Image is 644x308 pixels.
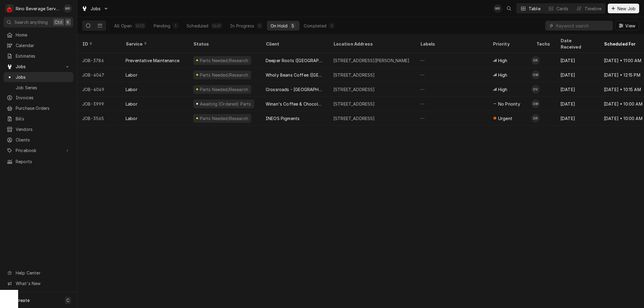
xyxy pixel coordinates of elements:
div: [DATE] [556,111,599,125]
div: [DATE] [556,68,599,82]
div: Scheduled [187,23,208,29]
div: Labels [420,41,483,47]
span: Create [16,298,30,303]
div: Rino Beverage Service's Avatar [5,4,14,13]
span: Help Center [16,270,70,276]
div: [DATE] [556,53,599,68]
button: Search anythingCtrlK [4,17,73,27]
a: Purchase Orders [4,103,73,113]
div: Labor [126,86,137,93]
a: Clients [4,135,73,145]
div: Labor [126,72,137,78]
a: Estimates [4,51,73,61]
span: New Job [616,5,637,12]
div: Table [529,5,540,12]
div: [STREET_ADDRESS][PERSON_NAME] [333,57,410,64]
div: 1649 [212,23,221,29]
a: Reports [4,157,73,167]
input: Keyword search [556,21,610,30]
div: JOB-4049 [77,82,121,97]
span: Invoices [16,94,70,101]
div: Parts Needed/Research [199,115,249,122]
div: JOB-3565 [77,111,121,125]
div: Rino Beverage Service [16,5,60,12]
div: Crossroads - [GEOGRAPHIC_DATA] [266,86,324,93]
div: [DATE] [556,97,599,111]
div: Damon Rinehart's Avatar [531,114,540,122]
a: Calendar [4,40,73,50]
div: DR [531,114,540,122]
span: Job Series [16,84,70,91]
div: Pending [154,23,170,29]
a: Bills [4,114,73,124]
div: All Open [114,23,132,29]
div: 0 [330,23,334,29]
div: Damon Rinehart's Avatar [531,56,540,65]
div: Labor [126,115,137,122]
div: DR [531,56,540,65]
div: — [415,82,488,97]
span: Jobs [16,74,70,80]
span: High [498,57,508,64]
div: Date Received [560,37,593,50]
div: Preventative Maintenance [126,57,179,64]
div: Client [266,41,322,47]
div: — [415,68,488,82]
a: Job Series [4,83,73,93]
div: — [415,97,488,111]
span: Calendar [16,42,70,49]
div: Awaiting (Ordered) Parts [199,101,252,107]
a: Jobs [4,72,73,82]
div: 1655 [136,23,145,29]
button: Open search [504,4,514,13]
div: 5 [291,23,295,29]
span: Clients [16,137,70,143]
div: Deeper Roots ([GEOGRAPHIC_DATA]) [266,57,324,64]
span: No Priority [498,101,520,107]
span: Purchase Orders [16,105,70,111]
span: High [498,86,508,93]
div: 1 [174,23,178,29]
span: Jobs [16,63,61,70]
div: 0 [258,23,261,29]
div: JOB-3999 [77,97,121,111]
div: DV [531,85,540,94]
div: Priority [493,41,525,47]
span: K [67,19,69,25]
a: Go to Jobs [4,62,73,71]
div: — [415,111,488,125]
div: JOB-4047 [77,68,121,82]
span: C [66,297,69,303]
div: [STREET_ADDRESS] [333,72,375,78]
a: Go to Jobs [79,4,111,14]
span: View [624,23,636,29]
span: High [498,72,508,78]
div: Cards [556,5,569,12]
span: Jobs [91,5,101,12]
div: [STREET_ADDRESS] [333,101,375,107]
div: Status [193,41,255,47]
span: Urgent [498,115,512,122]
div: Wholy Beans Coffee ([GEOGRAPHIC_DATA]) [266,72,324,78]
div: Graham Wick's Avatar [531,71,540,79]
div: [DATE] [556,82,599,97]
button: New Job [608,4,639,13]
div: On Hold [271,23,287,29]
span: Ctrl [55,19,62,25]
div: Winan's Coffee & Chocolate (Pentagon-Beavercreek) [266,101,324,107]
div: Parts Needed/Research [199,86,249,93]
div: Location Address [333,41,409,47]
a: Go to Help Center [4,268,73,278]
span: Pricebook [16,147,61,154]
div: Graham Wick's Avatar [531,100,540,108]
a: Vendors [4,124,73,134]
div: ID [82,41,115,47]
div: MR [493,4,502,13]
div: R [5,4,14,13]
span: Reports [16,158,70,165]
div: Labor [126,101,137,107]
a: Go to What's New [4,278,73,288]
span: Home [16,32,70,38]
div: INEOS Pigments [266,115,300,122]
span: Estimates [16,53,70,59]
